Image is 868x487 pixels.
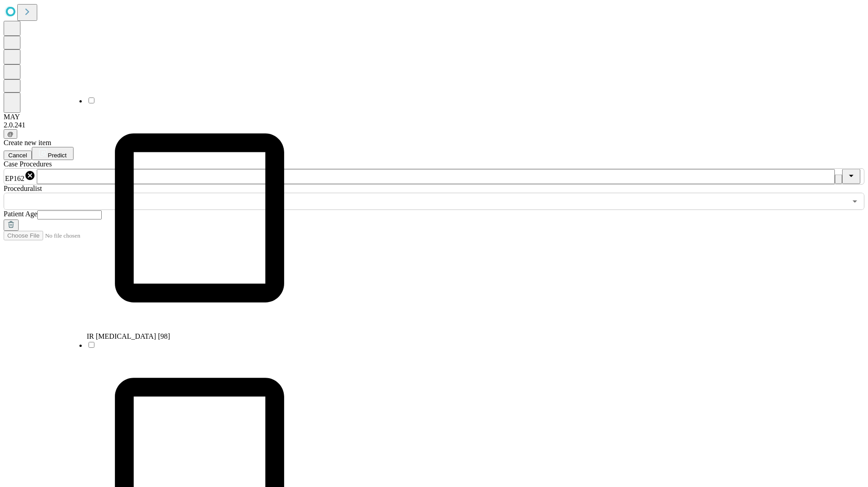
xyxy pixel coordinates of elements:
span: Cancel [8,152,27,159]
div: EP162 [5,170,35,183]
span: Predict [48,152,66,159]
div: 2.0.241 [4,121,864,129]
div: MAY [4,113,864,121]
span: Proceduralist [4,185,42,192]
button: Clear [835,175,842,184]
button: Cancel [4,151,32,160]
button: Close [842,169,860,184]
button: Predict [32,147,74,160]
span: Create new item [4,139,51,146]
span: Patient Age [4,210,37,218]
button: @ [4,129,17,139]
span: IR [MEDICAL_DATA] [98] [87,332,170,340]
span: EP162 [5,175,25,182]
button: Open [848,195,861,208]
span: Scheduled Procedure [4,160,52,168]
span: @ [7,131,14,137]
